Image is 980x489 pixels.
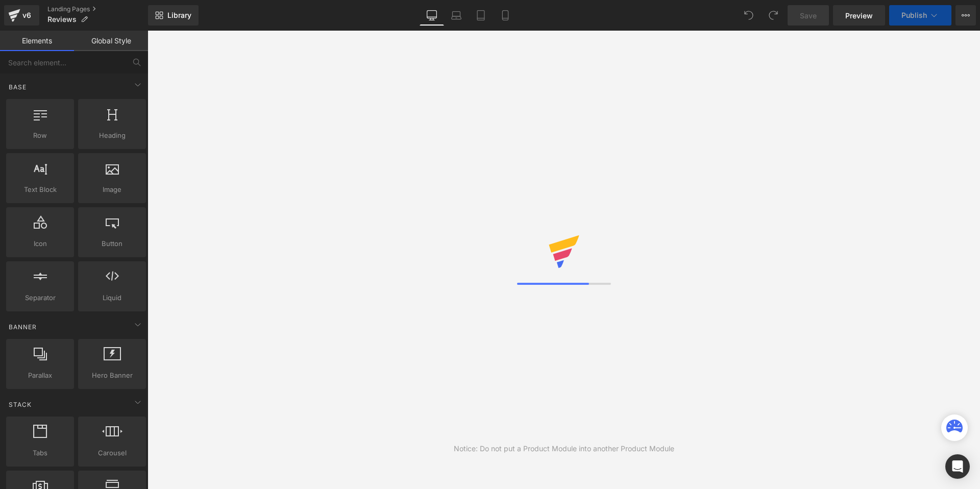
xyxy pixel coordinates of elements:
span: Parallax [9,370,71,381]
span: Base [8,82,28,92]
span: Preview [845,10,873,21]
a: Desktop [420,5,444,26]
button: More [955,5,976,26]
span: Carousel [81,448,143,458]
a: Tablet [469,5,493,26]
a: New Library [148,5,199,26]
button: Undo [739,5,759,26]
span: Image [81,184,143,195]
div: Open Intercom Messenger [945,454,970,479]
div: Notice: Do not put a Product Module into another Product Module [454,443,674,454]
span: Hero Banner [81,370,143,381]
span: Library [167,11,191,20]
a: Preview [833,5,885,26]
span: Stack [8,400,33,409]
span: Liquid [81,292,143,303]
a: v6 [4,5,39,26]
span: Separator [9,292,71,303]
span: Button [81,238,143,249]
span: Publish [901,11,927,19]
span: Banner [8,322,38,332]
span: Reviews [47,15,77,23]
a: Global Style [74,31,148,51]
a: Landing Pages [47,5,148,13]
span: Heading [81,130,143,141]
span: Icon [9,238,71,249]
div: v6 [20,9,33,22]
span: Row [9,130,71,141]
a: Laptop [444,5,469,26]
a: Mobile [493,5,518,26]
span: Text Block [9,184,71,195]
button: Publish [889,5,951,26]
button: Redo [763,5,783,26]
span: Save [800,10,817,21]
span: Tabs [9,448,71,458]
